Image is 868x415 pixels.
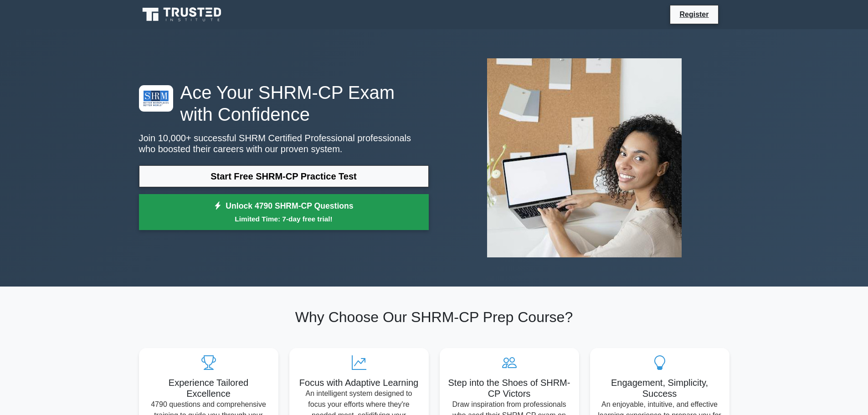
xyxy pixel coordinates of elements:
[674,9,714,20] a: Register
[150,214,417,224] small: Limited Time: 7-day free trial!
[597,377,722,399] h5: Engagement, Simplicity, Success
[139,82,429,125] h1: Ace Your SHRM-CP Exam with Confidence
[146,377,271,399] h5: Experience Tailored Excellence
[139,133,429,154] p: Join 10,000+ successful SHRM Certified Professional professionals who boosted their careers with ...
[297,377,421,388] h5: Focus with Adaptive Learning
[139,165,429,187] a: Start Free SHRM-CP Practice Test
[139,194,429,231] a: Unlock 4790 SHRM-CP QuestionsLimited Time: 7-day free trial!
[139,308,729,326] h2: Why Choose Our SHRM-CP Prep Course?
[447,377,572,399] h5: Step into the Shoes of SHRM-CP Victors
